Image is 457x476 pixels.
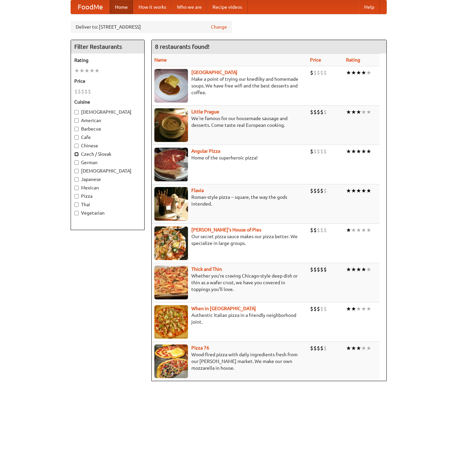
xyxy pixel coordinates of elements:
[320,148,323,155] li: $
[154,233,305,247] p: Our secret pizza sauce makes our pizza better. We specialize in large groups.
[191,148,220,154] a: Angular Pizza
[89,67,94,74] li: ★
[317,305,320,313] li: $
[313,187,317,194] li: $
[74,168,141,174] label: [DEMOGRAPHIC_DATA]
[191,227,261,232] a: [PERSON_NAME]'s House of Pies
[361,108,366,116] li: ★
[366,187,371,194] li: ★
[154,266,188,299] img: thick.jpg
[74,186,79,190] input: Mexican
[310,305,313,313] li: $
[71,0,110,14] a: FoodMe
[94,67,100,74] li: ★
[320,69,323,76] li: $
[313,344,317,352] li: $
[154,69,188,103] img: czechpoint.jpg
[351,344,356,352] li: ★
[323,305,327,313] li: $
[366,69,371,76] li: ★
[317,69,320,76] li: $
[79,67,84,74] li: ★
[317,266,320,273] li: $
[361,226,366,234] li: ★
[356,187,361,194] li: ★
[74,151,141,157] label: Czech / Slovak
[356,305,361,313] li: ★
[74,134,141,141] label: Cafe
[366,108,371,116] li: ★
[191,306,256,311] a: When in [GEOGRAPHIC_DATA]
[356,344,361,352] li: ★
[207,0,247,14] a: Recipe videos
[313,108,317,116] li: $
[154,76,305,96] p: Make a point of trying our knedlíky and homemade soups. We have free wifi and the best desserts a...
[346,69,351,76] li: ★
[191,266,222,272] a: Thick and Thin
[320,305,323,313] li: $
[74,194,79,198] input: Pizza
[346,148,351,155] li: ★
[323,69,327,76] li: $
[84,88,88,95] li: $
[313,148,317,155] li: $
[74,160,79,165] input: German
[366,344,371,352] li: ★
[154,154,305,161] p: Home of the superheroic pizza!
[320,344,323,352] li: $
[154,187,188,221] img: flavia.jpg
[346,344,351,352] li: ★
[351,226,356,234] li: ★
[361,69,366,76] li: ★
[356,266,361,273] li: ★
[310,187,313,194] li: $
[74,117,141,124] label: American
[346,226,351,234] li: ★
[74,99,141,105] h5: Cuisine
[191,345,209,351] a: Pizza 76
[346,57,360,63] a: Rating
[323,187,327,194] li: $
[313,69,317,76] li: $
[154,115,305,129] p: We're famous for our housemade sausage and desserts. Come taste real European cooking.
[74,210,141,216] label: Vegetarian
[74,144,79,148] input: Chinese
[74,184,141,191] label: Mexican
[317,187,320,194] li: $
[323,108,327,116] li: $
[317,108,320,116] li: $
[317,148,320,155] li: $
[356,108,361,116] li: ★
[366,266,371,273] li: ★
[74,57,141,64] h5: Rating
[74,176,141,183] label: Japanese
[71,21,232,33] div: Deliver to: [STREET_ADDRESS]
[351,266,356,273] li: ★
[74,135,79,140] input: Cafe
[74,110,79,114] input: [DEMOGRAPHIC_DATA]
[74,201,141,208] label: Thai
[154,305,188,339] img: wheninrome.jpg
[351,69,356,76] li: ★
[191,109,219,114] a: Little Prague
[74,142,141,149] label: Chinese
[346,108,351,116] li: ★
[154,57,167,63] a: Name
[323,344,327,352] li: $
[81,88,84,95] li: $
[154,194,305,207] p: Roman-style pizza -- square, the way the gods intended.
[320,108,323,116] li: $
[351,148,356,155] li: ★
[74,125,141,132] label: Barbecue
[191,70,237,75] a: [GEOGRAPHIC_DATA]
[351,108,356,116] li: ★
[88,88,91,95] li: $
[310,148,313,155] li: $
[356,226,361,234] li: ★
[133,0,172,14] a: How it works
[310,226,313,234] li: $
